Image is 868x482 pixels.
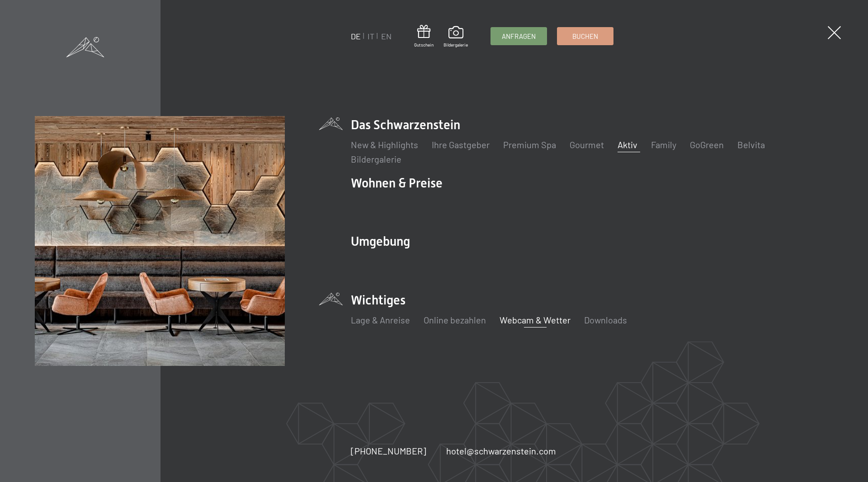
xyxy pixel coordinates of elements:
a: DE [351,31,361,41]
a: Buchen [557,28,613,45]
span: [PHONE_NUMBER] [351,445,426,456]
a: Downloads [584,314,627,325]
a: EN [381,31,392,41]
a: [PHONE_NUMBER] [351,445,426,457]
span: Anfragen [502,32,536,41]
a: hotel@schwarzenstein.com [446,445,556,457]
a: Anfragen [491,28,547,45]
a: Gutschein [414,25,434,48]
span: Buchen [572,32,598,41]
a: Bildergalerie [351,154,401,164]
span: Bildergalerie [443,42,468,48]
a: Online bezahlen [424,314,486,325]
a: Premium Spa [503,139,556,150]
a: Ihre Gastgeber [432,139,490,150]
a: New & Highlights [351,139,418,150]
a: Webcam & Wetter [500,314,571,325]
a: Gourmet [570,139,604,150]
a: Bildergalerie [443,26,468,48]
a: Family [651,139,676,150]
a: GoGreen [690,139,724,150]
a: Aktiv [618,139,637,150]
span: Gutschein [414,42,434,48]
img: Wellnesshotels - Bar - Spieltische - Kinderunterhaltung [35,116,285,366]
a: Lage & Anreise [351,314,410,325]
a: IT [368,31,374,41]
a: Belvita [737,139,765,150]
